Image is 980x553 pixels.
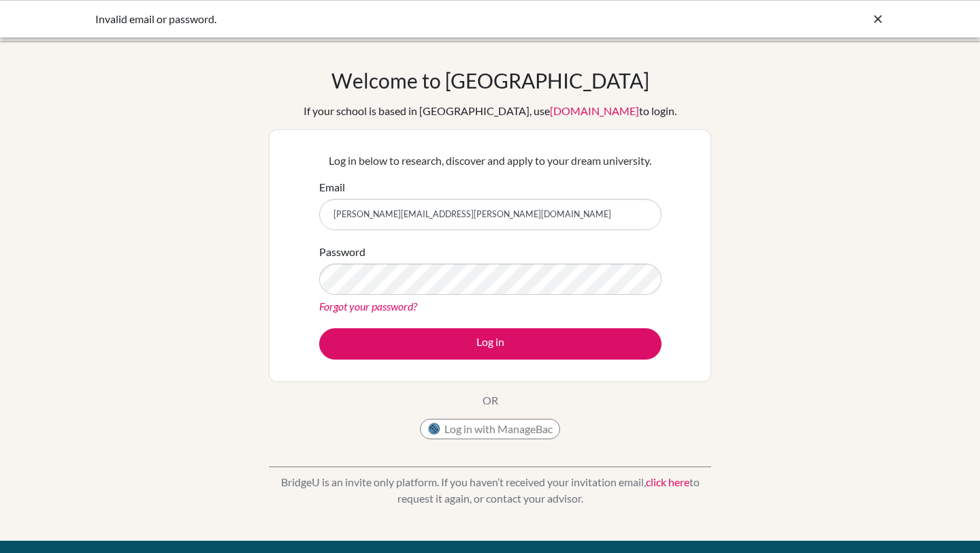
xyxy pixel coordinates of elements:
[646,475,689,488] a: click here
[483,392,498,409] p: OR
[95,11,681,27] div: Invalid email or password.
[550,104,639,117] a: [DOMAIN_NAME]
[319,328,661,360] button: Log in
[420,419,560,439] button: Log in with ManageBac
[319,179,345,195] label: Email
[304,103,676,119] div: If your school is based in [GEOGRAPHIC_DATA], use to login.
[319,300,417,313] a: Forgot your password?
[319,244,365,260] label: Password
[319,153,661,169] p: Log in below to research, discover and apply to your dream university.
[331,68,649,93] h1: Welcome to [GEOGRAPHIC_DATA]
[269,474,711,507] p: BridgeU is an invite only platform. If you haven’t received your invitation email, to request it ...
